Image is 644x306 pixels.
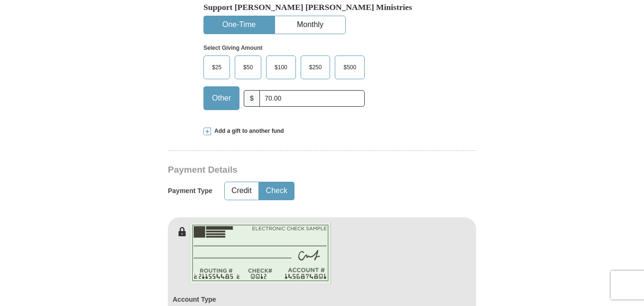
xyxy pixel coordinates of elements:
label: Account Type [173,295,216,304]
span: $50 [239,60,258,74]
img: check-en.png [189,222,331,284]
button: One-Time [204,16,274,34]
button: Check [259,182,294,200]
span: $100 [270,60,292,74]
span: $500 [339,60,361,74]
span: $ [244,90,260,107]
input: Other Amount [259,90,365,107]
h5: Support [PERSON_NAME] [PERSON_NAME] Ministries [203,2,441,12]
h5: Payment Type [168,187,212,195]
span: Other [207,91,236,105]
button: Credit [225,182,258,200]
button: Monthly [275,16,345,34]
span: Add a gift to another fund [211,127,284,135]
span: $250 [304,60,327,74]
h3: Payment Details [168,165,410,176]
span: $25 [207,60,226,74]
strong: Select Giving Amount [203,45,262,51]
